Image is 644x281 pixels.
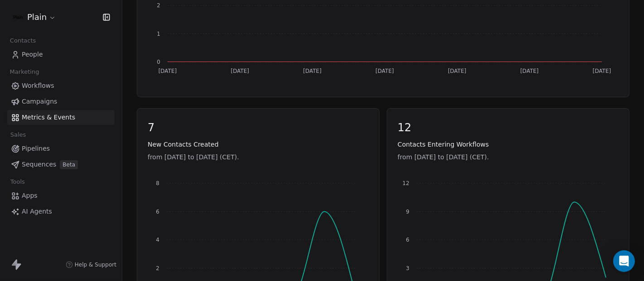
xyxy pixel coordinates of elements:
a: Pipelines [7,141,115,156]
span: Metrics & Events [22,113,75,122]
button: Plain [11,10,58,25]
span: Contacts Entering Workflows [398,140,619,149]
tspan: [DATE] [231,68,250,75]
tspan: 6 [406,237,409,243]
tspan: [DATE] [520,68,539,75]
span: Sales [6,128,30,142]
span: 7 [148,121,369,134]
a: People [7,47,115,62]
span: Plain [27,11,47,23]
tspan: 9 [406,209,409,215]
tspan: 2 [156,265,159,271]
a: AI Agents [7,204,115,219]
tspan: 0 [157,59,160,65]
tspan: 12 [403,180,409,186]
tspan: [DATE] [303,68,322,75]
a: Campaigns [7,94,115,109]
a: Metrics & Events [7,110,115,125]
span: Apps [22,191,38,200]
tspan: [DATE] [593,68,611,75]
a: Workflows [7,78,115,93]
tspan: 6 [156,209,159,215]
span: Pipelines [22,144,50,153]
span: Contacts [6,34,40,48]
tspan: 3 [406,265,409,271]
span: Campaigns [22,97,57,106]
tspan: 4 [156,237,159,243]
tspan: 8 [156,180,159,186]
img: Plain-Logo-Tile.png [13,12,24,23]
span: AI Agents [22,207,52,216]
span: Marketing [6,65,43,79]
a: Help & Support [66,261,116,268]
span: People [22,50,43,59]
span: from [DATE] to [DATE] (CET). [398,152,619,162]
tspan: [DATE] [375,68,394,75]
a: Apps [7,188,115,203]
div: Open Intercom Messenger [613,250,635,272]
span: Tools [6,175,29,189]
span: Help & Support [75,261,116,268]
tspan: [DATE] [448,68,466,75]
tspan: 1 [157,31,160,37]
span: from [DATE] to [DATE] (CET). [148,152,369,162]
tspan: [DATE] [159,68,177,75]
span: Workflows [22,81,54,90]
a: SequencesBeta [7,157,115,172]
span: New Contacts Created [148,140,369,149]
span: 12 [398,121,619,134]
tspan: 2 [157,2,160,9]
span: Beta [60,160,78,169]
span: Sequences [22,160,56,169]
